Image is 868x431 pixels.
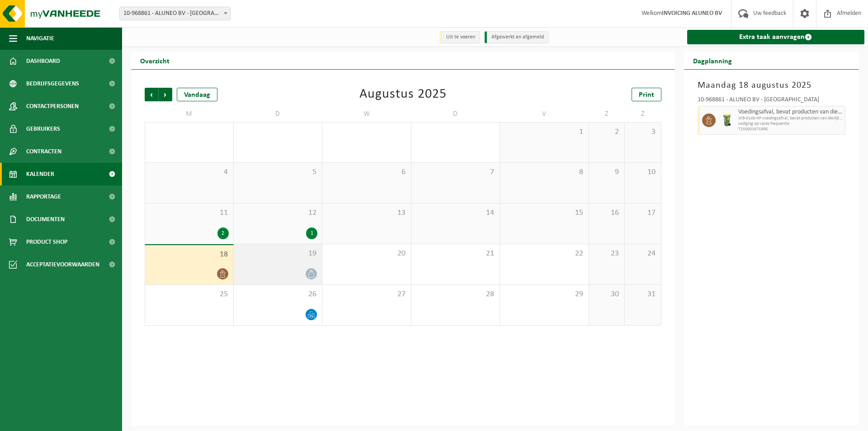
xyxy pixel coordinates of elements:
td: M [145,106,234,122]
span: 25 [150,289,229,299]
span: 24 [629,249,656,259]
span: 4 [150,167,229,177]
span: 15 [505,208,584,218]
a: Extra taak aanvragen [687,30,865,44]
span: Contracten [26,140,61,163]
span: 7 [416,167,495,177]
div: 10-968861 - ALUNEO BV - [GEOGRAPHIC_DATA] [698,97,846,106]
span: 5 [238,167,318,177]
span: 3 [629,127,656,137]
td: Z [589,106,625,122]
span: 6 [327,167,406,177]
h2: Overzicht [131,52,179,69]
span: 10-968861 - ALUNEO BV - HUIZINGEN [120,7,230,20]
h3: Maandag 18 augustus 2025 [698,79,846,92]
span: WB-0140-HP voedingsafval, bevat producten van dierlijke oors [738,116,843,121]
td: D [234,106,323,122]
span: Documenten [26,208,65,231]
h2: Dagplanning [684,52,741,69]
span: 16 [594,208,620,218]
span: Volgende [159,88,172,101]
span: 10 [629,167,656,177]
span: 26 [238,289,318,299]
span: Voedingsafval, bevat producten van dierlijke oorsprong, onverpakt, categorie 3 [738,109,843,116]
li: Afgewerkt en afgemeld [485,31,549,43]
span: 28 [416,289,495,299]
span: 22 [505,249,584,259]
span: 21 [416,249,495,259]
span: Kalender [26,163,54,185]
div: Vandaag [177,88,217,101]
span: Print [639,91,654,99]
span: 2 [594,127,620,137]
img: WB-0140-HPE-GN-50 [720,114,734,127]
span: 18 [150,250,229,260]
span: Rapportage [26,185,61,208]
span: 11 [150,208,229,218]
a: Print [632,88,661,101]
span: 8 [505,167,584,177]
div: 1 [306,227,317,239]
li: Uit te voeren [439,31,480,43]
span: 12 [238,208,318,218]
span: 9 [594,167,620,177]
span: Contactpersonen [26,95,79,118]
span: 31 [629,289,656,299]
span: 20 [327,249,406,259]
span: Vorige [145,88,158,101]
div: 2 [217,227,229,239]
span: Lediging op vaste frequentie [738,121,843,127]
span: Bedrijfsgegevens [26,72,79,95]
span: Dashboard [26,50,60,72]
span: 23 [594,249,620,259]
td: D [411,106,500,122]
span: Acceptatievoorwaarden [26,253,99,276]
td: W [322,106,411,122]
span: 27 [327,289,406,299]
div: Augustus 2025 [359,88,447,101]
span: 29 [505,289,584,299]
td: V [500,106,589,122]
span: 13 [327,208,406,218]
span: Product Shop [26,231,67,253]
strong: INVOICING ALUNEO BV [662,10,722,17]
span: Gebruikers [26,118,60,140]
span: 1 [505,127,584,137]
span: 14 [416,208,495,218]
span: Navigatie [26,27,54,50]
td: Z [625,106,661,122]
span: 10-968861 - ALUNEO BV - HUIZINGEN [119,7,231,20]
span: 17 [629,208,656,218]
span: 30 [594,289,620,299]
span: 19 [238,249,318,259]
span: T250001671998 [738,127,843,132]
